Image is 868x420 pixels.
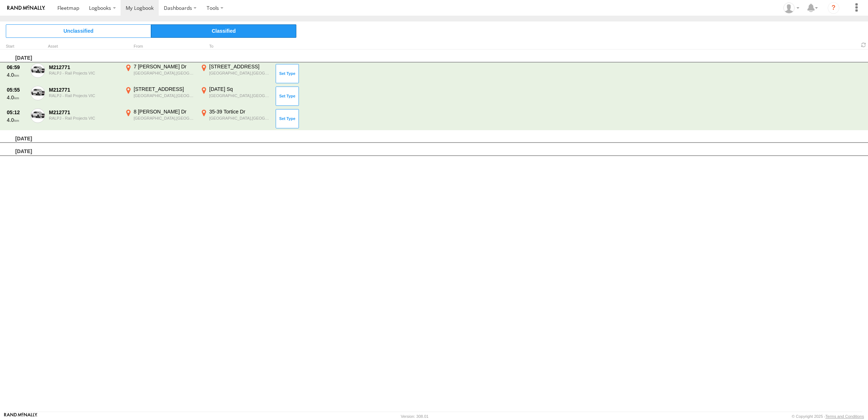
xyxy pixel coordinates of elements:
div: Andrew Stead [781,3,802,13]
div: © Copyright 2025 - [792,414,864,419]
div: Asset [48,45,121,48]
label: Click to View Event Location [123,108,196,129]
span: Refresh [859,41,868,48]
div: [DATE] Sq [209,86,271,92]
div: M212771 [49,109,119,116]
div: To [199,45,272,48]
div: 05:12 [7,109,27,116]
label: Click to View Event Location [199,108,272,129]
i: ? [828,2,839,14]
div: Click to Sort [6,45,28,48]
div: 06:59 [7,64,27,71]
div: [GEOGRAPHIC_DATA],[GEOGRAPHIC_DATA] [209,93,271,98]
div: M212771 [49,87,119,93]
a: Terms and Conditions [826,414,864,419]
div: RALPJ - Rail Projects VIC [49,93,119,98]
div: From [123,45,196,48]
div: 05:55 [7,87,27,93]
div: 4.0 [7,72,27,78]
div: [GEOGRAPHIC_DATA],[GEOGRAPHIC_DATA] [134,116,195,121]
span: Click to view Classified Trips [151,24,296,37]
div: 4.0 [7,94,27,101]
div: 7 [PERSON_NAME] Dr [134,63,195,70]
span: Click to view Unclassified Trips [6,24,151,37]
label: Click to View Event Location [199,63,272,84]
div: Version: 308.01 [401,414,429,419]
label: Click to View Event Location [123,63,196,84]
div: [STREET_ADDRESS] [209,63,271,70]
a: Visit our Website [4,413,37,420]
label: Click to View Event Location [199,86,272,107]
div: [GEOGRAPHIC_DATA],[GEOGRAPHIC_DATA] [209,116,271,121]
button: Click to Set [276,109,299,128]
div: 8 [PERSON_NAME] Dr [134,108,195,115]
div: [STREET_ADDRESS] [134,86,195,92]
button: Click to Set [276,87,299,105]
div: [GEOGRAPHIC_DATA],[GEOGRAPHIC_DATA] [134,93,195,98]
div: RALPJ - Rail Projects VIC [49,71,119,75]
div: M212771 [49,64,119,71]
button: Click to Set [276,64,299,83]
label: Click to View Event Location [123,86,196,107]
div: [GEOGRAPHIC_DATA],[GEOGRAPHIC_DATA] [209,71,271,76]
div: RALPJ - Rail Projects VIC [49,116,119,120]
div: 35-39 Tortice Dr [209,108,271,115]
div: [GEOGRAPHIC_DATA],[GEOGRAPHIC_DATA] [134,71,195,76]
img: rand-logo.svg [7,5,45,11]
div: 4.0 [7,117,27,123]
